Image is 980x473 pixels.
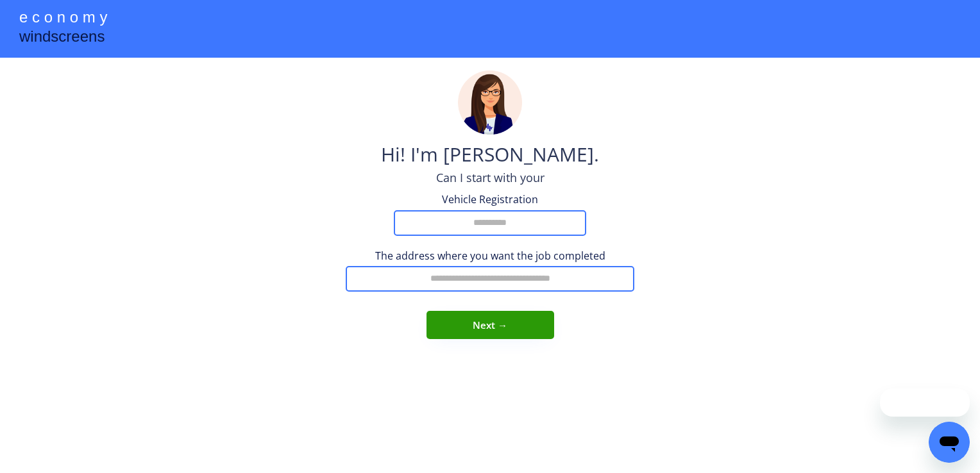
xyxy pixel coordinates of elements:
iframe: Message from company [880,388,970,417]
button: Next → [427,311,554,339]
iframe: Button to launch messaging window [929,422,970,463]
div: e c o n o m y [19,6,107,31]
div: Hi! I'm [PERSON_NAME]. [381,141,599,170]
img: madeline.png [458,71,522,135]
div: Can I start with your [436,170,545,186]
div: windscreens [19,26,105,51]
div: Vehicle Registration [426,192,554,206]
div: The address where you want the job completed [346,249,634,263]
